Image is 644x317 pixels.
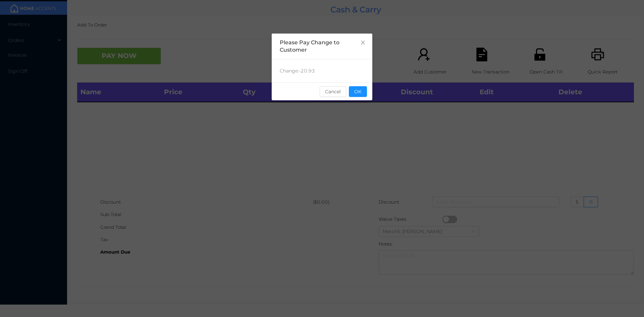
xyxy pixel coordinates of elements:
div: Change: -20.93 [272,59,372,83]
button: Cancel [320,86,346,97]
i: icon: close [360,40,366,45]
button: Close [354,34,372,52]
div: Please Pay Change to Customer [280,39,364,54]
button: OK [349,86,367,97]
